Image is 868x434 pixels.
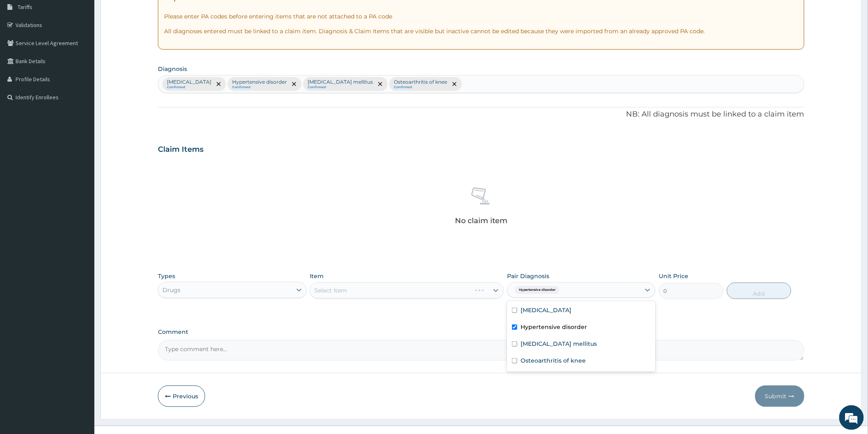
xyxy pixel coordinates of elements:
[167,85,211,89] small: Confirmed
[158,329,804,336] label: Comment
[659,272,688,280] label: Unit Price
[158,273,175,280] label: Types
[394,85,447,89] small: Confirmed
[308,85,373,89] small: Confirmed
[455,217,507,225] p: No claim item
[232,85,287,89] small: Confirmed
[158,386,205,407] button: Previous
[158,65,187,73] label: Diagnosis
[394,79,447,85] p: Osteoarthritis of knee
[507,272,549,280] label: Pair Diagnosis
[164,12,798,21] p: Please enter PA codes before entering items that are not attached to a PA code
[158,145,203,154] h3: Claim Items
[755,386,804,407] button: Submit
[451,80,458,88] span: remove selection option
[727,283,792,299] button: Add
[521,340,597,348] label: [MEDICAL_DATA] mellitus
[48,103,113,186] span: We're online!
[308,79,373,85] p: [MEDICAL_DATA] mellitus
[167,79,211,85] p: [MEDICAL_DATA]
[162,286,180,294] div: Drugs
[310,272,324,280] label: Item
[377,80,384,88] span: remove selection option
[135,4,154,24] div: Minimize live chat window
[290,80,298,88] span: remove selection option
[521,323,587,331] label: Hypertensive disorder
[515,286,560,294] span: Hypertensive disorder
[164,27,798,35] p: All diagnoses entered must be linked to a claim item. Diagnosis & Claim Items that are visible bu...
[158,109,804,120] p: NB: All diagnosis must be linked to a claim item
[4,224,156,253] textarea: Type your message and hit 'Enter'
[18,3,32,11] span: Tariffs
[43,46,138,57] div: Chat with us now
[215,80,222,88] span: remove selection option
[232,79,287,85] p: Hypertensive disorder
[521,356,586,365] label: Osteoarthritis of knee
[15,41,33,62] img: d_794563401_company_1708531726252_794563401
[521,306,571,314] label: [MEDICAL_DATA]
